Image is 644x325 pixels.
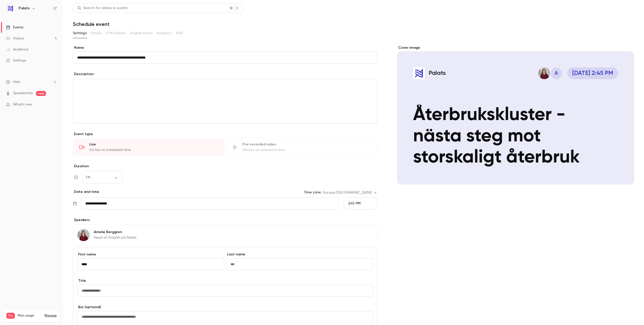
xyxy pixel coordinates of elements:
label: Cover image [397,45,634,50]
button: Settings [73,29,87,37]
span: Plan usage [18,314,42,318]
section: description [73,79,377,124]
input: Tue, Feb 17, 2026 [81,197,338,209]
div: Settings [6,58,26,63]
div: Stream at scheduled time [243,147,371,152]
a: SpeakerHub [13,91,33,96]
p: Head of Growth på Palats [94,235,136,240]
div: LiveGo live at scheduled time [73,139,224,156]
img: Palats [6,4,14,12]
label: Duration [73,164,377,169]
span: Help [13,79,20,85]
span: Emails [91,31,101,36]
div: Pre-recorded video [243,142,371,147]
label: Time zone: [304,190,321,195]
p: Speakers [73,218,377,223]
li: help-dropdown-opener [6,79,57,85]
div: Videos [6,36,24,41]
label: Title [77,278,373,283]
span: Pro [6,313,15,319]
div: Pre-recorded videoStream at scheduled time [226,139,377,156]
div: Europe/[GEOGRAPHIC_DATA] [323,190,377,195]
img: Amelie Berggren [77,229,90,241]
div: Events [6,25,23,30]
div: Live [89,142,218,147]
div: From [344,197,377,209]
label: Bio (optional) [77,305,373,310]
span: What's new [13,102,32,107]
h6: Palats [19,6,30,11]
div: Search for videos or events [77,6,128,11]
label: Name [73,45,377,50]
div: editor [73,79,377,123]
iframe: Noticeable Trigger [51,102,57,107]
p: Date and time [73,189,99,194]
span: 2:45 PM [348,202,360,205]
div: Amelie BerggrenAmelie BerggrenHead of Growth på Palats [73,225,377,246]
p: Amelie Berggren [94,230,136,235]
div: Audience [6,47,28,52]
div: Go live at scheduled time [89,147,218,152]
span: new [36,91,46,96]
h1: Schedule event [73,21,634,27]
a: Manage [45,314,57,318]
span: Analytics [156,31,172,36]
span: UTM builder [106,31,126,36]
label: Last name [226,252,373,257]
div: 1 h [82,175,122,180]
span: Registrations [130,31,152,36]
span: Polls [176,31,183,36]
label: First name [77,252,224,257]
label: Description [73,72,94,77]
section: Cover image [397,45,634,184]
p: Event type [73,132,377,137]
